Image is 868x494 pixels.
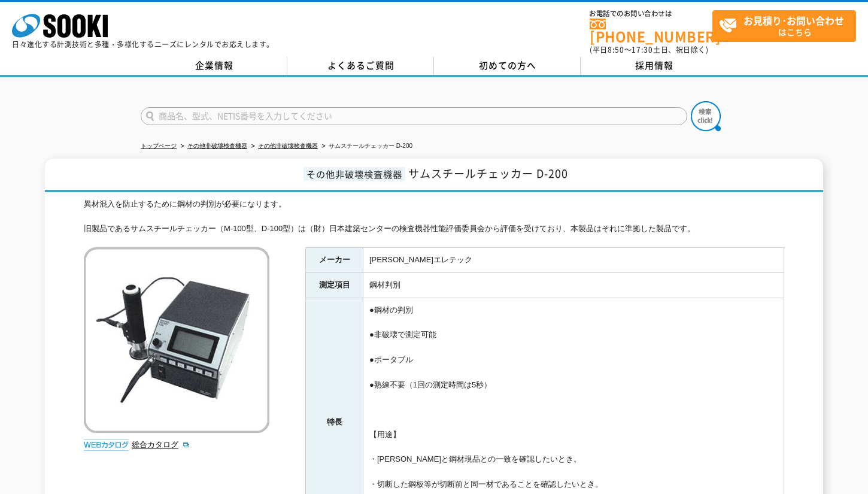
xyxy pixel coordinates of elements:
a: よくあるご質問 [287,57,434,75]
span: お電話でのお問い合わせは [590,10,712,17]
li: サムスチールチェッカー D-200 [320,140,412,153]
img: サムスチールチェッカー D-200 [84,247,269,433]
th: 測定項目 [306,273,363,298]
span: 8:50 [608,44,624,55]
a: お見積り･お問い合わせはこちら [712,10,856,42]
a: 初めての方へ [434,57,581,75]
a: トップページ [141,143,177,149]
img: btn_search.png [691,101,721,131]
a: 総合カタログ [132,440,190,449]
img: webカタログ [84,439,129,451]
span: サムスチールチェッカー D-200 [408,165,568,181]
span: (平日 ～ 土日、祝日除く) [590,44,708,55]
a: 採用情報 [581,57,727,75]
a: その他非破壊検査機器 [258,143,318,149]
a: [PHONE_NUMBER] [590,19,712,43]
input: 商品名、型式、NETIS番号を入力してください [141,107,687,125]
span: その他非破壊検査機器 [304,167,405,181]
a: 企業情報 [141,57,287,75]
a: その他非破壊検査機器 [187,143,247,149]
strong: お見積り･お問い合わせ [743,13,844,28]
td: [PERSON_NAME]エレテック [363,248,784,273]
div: 異材混入を防止するために鋼材の判別が必要になります。 旧製品であるサムスチールチェッカー（M-100型、D-100型）は（財）日本建築センターの検査機器性能評価委員会から評価を受けており、本製品... [84,198,784,235]
span: 初めての方へ [479,59,536,72]
span: はこちら [719,11,855,41]
td: 鋼材判別 [363,273,784,298]
th: メーカー [306,248,363,273]
span: 17:30 [632,44,653,55]
p: 日々進化する計測技術と多種・多様化するニーズにレンタルでお応えします。 [12,41,274,48]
